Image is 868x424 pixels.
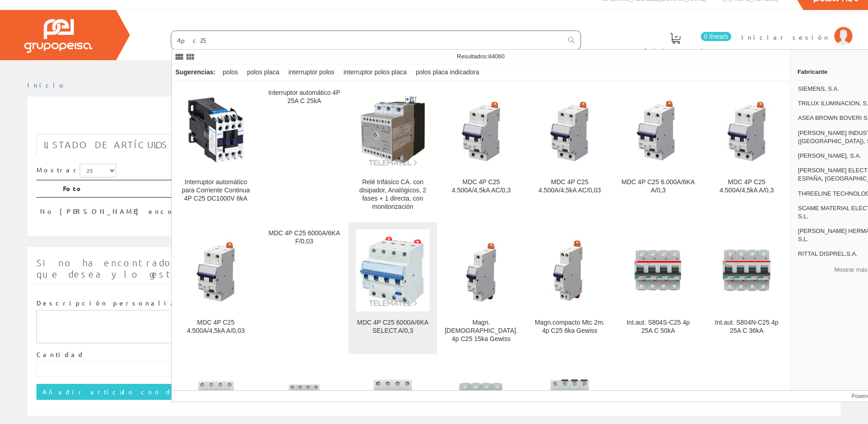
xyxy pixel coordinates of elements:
[59,180,757,197] th: Foto
[437,222,525,354] a: Magn. Mt 4m. 4p C25 15ka Gewiss Magn. [DEMOGRAPHIC_DATA]. 4p C25 15ka Gewiss
[24,19,92,53] img: Grupo Peisa
[27,81,66,89] a: Inicio
[179,319,252,335] div: MDC 4P C25 4.500A/4,5kA A/0,03
[703,222,791,354] a: Int.aut. S804N-C25 4p 25A C 36kA Int.aut. S804N-C25 4p 25A C 36kA
[457,53,505,60] span: Resultados:
[741,32,830,41] span: Iniciar sesión
[710,319,783,335] div: Int.aut. S804N-C25 4p 25A C 36kA
[631,95,686,165] img: MDC 4P C25 6.000A/6KA A/0,3
[445,178,518,195] div: MDC 4P C25 4.500A/4,5kA AC/0,3
[719,95,775,165] img: MDC 4P C25 4.500A/4,5kA A/0,3
[644,46,706,55] span: Pedido actual
[614,82,702,222] a: MDC 4P C25 6.000A/6KA A/0,3 MDC 4P C25 6.000A/6KA A/0,3
[243,64,283,81] div: polos placa
[267,89,341,105] div: Interruptor automático 4P 25A C 25kA
[171,31,563,49] input: Buscar ...
[36,299,198,308] label: Descripción personalizada
[260,82,348,222] a: Interruptor automático 4P 25A C 25kA
[260,222,348,354] a: MDC 4P C25 6000A/6KA F/0,03
[533,178,606,195] div: MDC 4P C25 4.500A/4,5kA AC/0,03
[703,82,791,222] a: MDC 4P C25 4.500A/4,5kA A/0,3 MDC 4P C25 4.500A/4,5kA A/0,3
[172,222,260,354] a: MDC 4P C25 4.500A/4,5kA A/0,03 MDC 4P C25 4.500A/4,5kA A/0,03
[285,64,338,81] div: interruptor polos
[621,234,695,307] img: Int.aut. S804S-C25 4p 25A C 50kA
[349,222,437,354] a: MDC 4P C25 6000A/6KA SELECT.A/0,3 MDC 4P C25 6000A/6KA SELECT.A/0,3
[172,66,217,79] div: Sugerencias:
[267,229,341,246] div: MDC 4P C25 6000A/6KA F/0,03
[80,164,116,177] select: Mostrar
[488,53,504,60] span: 84060
[445,319,518,343] div: Magn. [DEMOGRAPHIC_DATA]. 4p C25 15ka Gewiss
[172,82,260,222] a: Interruptor automático para Corriente Continua 4P C25 DC1000V 6kA Interruptor automático para Cor...
[701,32,731,41] span: 0 línea/s
[219,64,241,81] div: polos
[356,234,429,307] img: MDC 4P C25 6000A/6KA SELECT.A/0,3
[179,178,252,203] div: Interruptor automático para Corriente Continua 4P C25 DC1000V 6kA
[741,25,853,34] a: Iniciar sesión
[710,178,783,195] div: MDC 4P C25 4.500A/4,5kA A/0,3
[710,234,783,307] img: Int.aut. S804N-C25 4p 25A C 36kA
[179,90,252,171] img: Interruptor automático para Corriente Continua 4P C25 DC1000V 6kA
[526,222,614,354] a: Magn.compacto Mtc 2m. 4p C25 6ka Gewiss Magn.compacto Mtc 2m. 4p C25 6ka Gewiss
[36,350,85,359] label: Cantidad
[36,197,757,220] td: No [PERSON_NAME] encontrado artículos, pruebe con otra búsqueda
[621,178,695,195] div: MDC 4P C25 6.000A/6KA A/0,3
[542,236,597,305] img: Magn.compacto Mtc 2m. 4p C25 6ka Gewiss
[533,319,606,335] div: Magn.compacto Mtc 2m. 4p C25 6ka Gewiss
[36,257,830,279] span: Si no ha encontrado algún artículo en nuestro catálogo introduzca aquí la cantidad y la descripci...
[621,319,695,335] div: Int.aut. S804S-C25 4p 25A C 50kA
[356,319,429,335] div: MDC 4P C25 6000A/6KA SELECT.A/0,3
[340,64,411,81] div: interruptor polos placa
[36,164,116,177] label: Mostrar
[36,111,832,129] h1: 'p c25
[437,82,525,222] a: MDC 4P C25 4.500A/4,5kA AC/0,3 MDC 4P C25 4.500A/4,5kA AC/0,3
[542,95,597,165] img: MDC 4P C25 4.500A/4,5kA AC/0,03
[356,178,429,211] div: Relé trifásico CA. con disipador, Analógicos, 2 fases + 1 directa, con monitorización
[349,82,437,222] a: Relé trifásico CA. con disipador, Analógicos, 2 fases + 1 directa, con monitorización Relé trifás...
[36,384,334,399] input: Añadir artículo con descripción personalizada
[453,236,509,305] img: Magn. Mt 4m. 4p C25 15ka Gewiss
[188,236,244,305] img: MDC 4P C25 4.500A/4,5kA A/0,03
[36,134,175,155] a: Listado de artículos
[356,93,429,166] img: Relé trifásico CA. con disipador, Analógicos, 2 fases + 1 directa, con monitorización
[614,222,702,354] a: Int.aut. S804S-C25 4p 25A C 50kA Int.aut. S804S-C25 4p 25A C 50kA
[526,82,614,222] a: MDC 4P C25 4.500A/4,5kA AC/0,03 MDC 4P C25 4.500A/4,5kA AC/0,03
[453,95,509,165] img: MDC 4P C25 4.500A/4,5kA AC/0,3
[412,64,483,81] div: polos placa indicadora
